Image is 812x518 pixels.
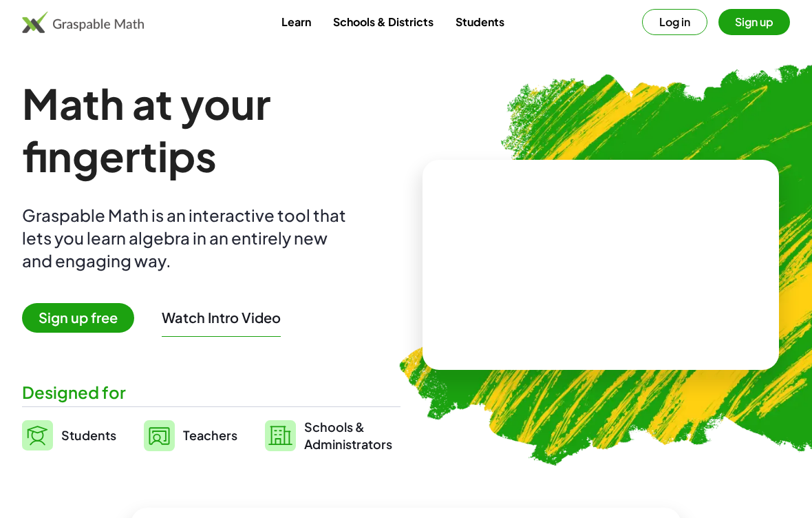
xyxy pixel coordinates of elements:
a: Schools & Districts [322,9,445,34]
button: Watch Intro Video [162,309,281,327]
a: Students [445,9,515,34]
img: svg%3e [265,420,296,451]
img: svg%3e [144,420,175,451]
a: Schools &Administrators [265,418,392,453]
video: What is this? This is dynamic math notation. Dynamic math notation plays a central role in how Gr... [498,213,704,316]
h1: Math at your fingertips [22,77,400,182]
div: Designed for [22,381,400,404]
a: Students [22,418,116,453]
a: Teachers [144,418,237,453]
span: Schools & Administrators [304,418,392,453]
span: Sign up free [22,303,134,333]
img: svg%3e [22,420,53,450]
a: Learn [270,9,322,34]
span: Students [61,427,116,443]
button: Log in [642,9,707,35]
span: Teachers [183,427,237,443]
div: Graspable Math is an interactive tool that lets you learn algebra in an entirely new and engaging... [22,204,352,272]
button: Sign up [718,9,790,35]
